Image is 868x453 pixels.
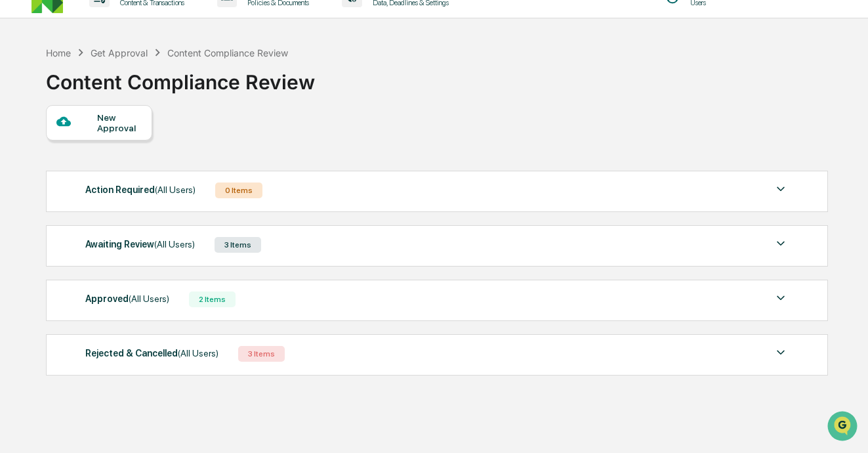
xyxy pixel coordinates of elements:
[223,104,239,120] button: Start new chat
[826,410,861,445] iframe: Open customer support
[95,167,106,177] div: 🗄️
[215,237,261,253] div: 3 Items
[13,192,24,202] div: 🔎
[85,236,195,253] div: Awaiting Review
[238,346,285,362] div: 3 Items
[85,290,169,307] div: Approved
[215,183,262,198] div: 0 Items
[773,236,789,251] img: caret
[46,60,315,94] div: Content Compliance Review
[93,222,159,232] a: Powered byPylon
[773,345,789,360] img: caret
[13,100,37,124] img: 1746055101610-c473b297-6a78-478c-a979-82029cc54cd1
[45,114,166,124] div: We're available if you need us!
[26,165,85,179] span: Preclearance
[8,185,88,209] a: 🔎Data Lookup
[85,345,218,362] div: Rejected & Cancelled
[155,184,196,195] span: (All Users)
[129,293,169,304] span: (All Users)
[189,291,236,307] div: 2 Items
[91,47,148,58] div: Get Approval
[46,47,71,58] div: Home
[90,160,168,184] a: 🗄️Attestations
[45,100,215,114] div: Start new chat
[131,223,159,232] span: Pylon
[108,165,163,179] span: Attestations
[26,190,83,204] span: Data Lookup
[773,290,789,306] img: caret
[97,112,141,133] div: New Approval
[154,239,195,249] span: (All Users)
[8,160,90,184] a: 🖐️Preclearance
[13,28,239,49] p: How can we help?
[178,348,218,358] span: (All Users)
[167,47,288,58] div: Content Compliance Review
[13,167,24,177] div: 🖐️
[85,181,196,198] div: Action Required
[773,181,789,197] img: caret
